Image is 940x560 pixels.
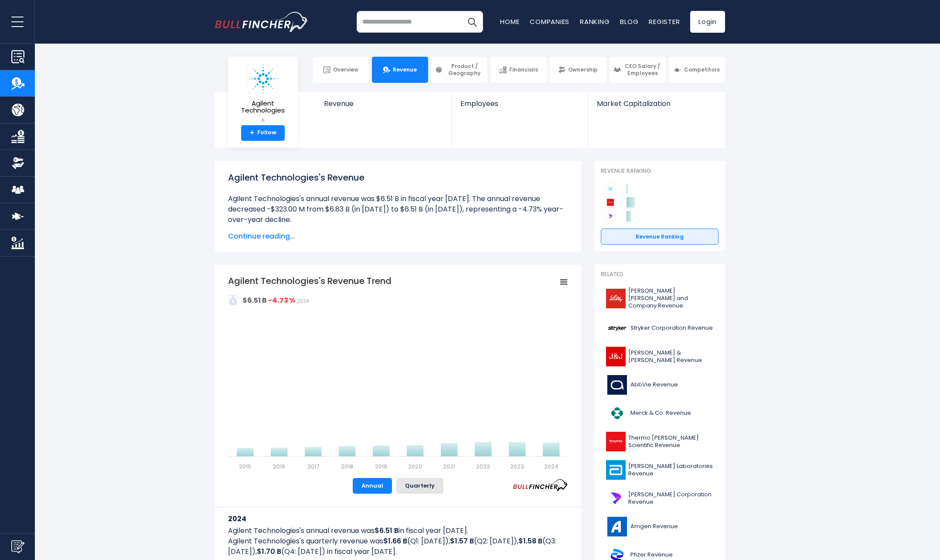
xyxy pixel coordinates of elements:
span: 2024 [297,298,309,304]
a: Thermo [PERSON_NAME] Scientific Revenue [601,430,719,454]
a: Merck & Co. Revenue [601,401,719,425]
a: Go to homepage [215,12,309,32]
a: AbbVie Revenue [601,373,719,397]
a: Market Capitalization [588,92,724,123]
p: Agilent Technologies's annual revenue was in fiscal year [DATE]. [228,526,568,536]
span: Revenue [324,99,443,108]
a: Blog [620,17,638,26]
img: AMGN logo [606,517,628,536]
span: Overview [333,66,358,73]
a: Register [649,17,680,26]
button: Annual [353,478,392,494]
a: Ranking [580,17,610,26]
p: Revenue Ranking [601,167,719,175]
img: ABT logo [606,460,626,480]
h1: Agilent Technologies's Revenue [228,171,568,184]
a: CEO Salary / Employees [610,57,666,83]
strong: $6.51 B [242,295,267,305]
a: Home [500,17,519,26]
text: 2017 [307,462,319,471]
text: 2021 [443,462,455,471]
b: $1.66 B [383,536,407,546]
a: Competitors [669,57,725,83]
img: Ownership [11,157,24,170]
a: Stryker Corporation Revenue [601,316,719,340]
b: $1.70 B [257,546,281,557]
text: 2024 [544,462,559,471]
span: Financials [509,66,538,73]
a: Amgen Revenue [601,515,719,539]
text: 2018 [341,462,353,471]
text: 2022 [476,462,490,471]
svg: Agilent Technologies's Revenue Trend [228,275,568,471]
span: Competitors [684,66,720,73]
a: Employees [452,92,587,123]
span: Agilent Technologies [235,100,291,114]
text: 2016 [273,462,285,471]
span: Market Capitalization [597,99,715,108]
button: Search [461,11,483,33]
img: MRK logo [606,403,628,423]
img: Danaher Corporation competitors logo [605,211,616,222]
a: Revenue [372,57,428,83]
span: CEO Salary / Employees [623,63,662,76]
a: +Follow [241,125,285,141]
a: [PERSON_NAME] Corporation Revenue [601,486,719,510]
a: Financials [490,57,547,83]
a: Product / Geography [431,57,487,83]
tspan: Agilent Technologies's Revenue Trend [228,275,392,287]
a: [PERSON_NAME] & [PERSON_NAME] Revenue [601,345,719,369]
small: A [235,116,291,124]
span: Continue reading... [228,231,568,242]
a: [PERSON_NAME] [PERSON_NAME] and Company Revenue [601,285,719,312]
h3: 2024 [228,513,568,524]
text: 2023 [510,462,524,471]
img: TMO logo [606,432,626,451]
li: Agilent Technologies's annual revenue was $6.51 B in fiscal year [DATE]. The annual revenue decre... [228,194,568,225]
img: Agilent Technologies competitors logo [605,184,616,194]
span: Revenue [393,66,417,73]
span: Ownership [568,66,598,73]
img: DHR logo [606,488,626,508]
img: Thermo Fisher Scientific competitors logo [605,197,616,208]
text: 2015 [239,462,251,471]
strong: + [250,129,254,137]
span: Employees [460,99,579,108]
button: Quarterly [396,478,443,494]
a: Revenue Ranking [601,229,719,245]
a: Login [690,11,725,33]
b: $1.58 B [518,536,542,546]
p: Related [601,271,719,278]
img: JNJ logo [606,347,626,366]
text: 2019 [375,462,387,471]
img: ABBV logo [606,375,628,395]
p: Agilent Technologies's quarterly revenue was (Q1: [DATE]), (Q2: [DATE]), (Q3: [DATE]), (Q4: [DATE... [228,536,568,557]
a: Overview [313,57,369,83]
strong: -4.73% [268,295,296,305]
img: bullfincher logo [215,12,309,32]
a: Companies [530,17,569,26]
b: $6.51 B [375,526,398,536]
b: $1.57 B [450,536,474,546]
img: SYK logo [606,318,628,338]
img: addasd [228,295,238,305]
a: [PERSON_NAME] Laboratories Revenue [601,458,719,482]
a: Ownership [550,57,606,83]
text: 2020 [408,462,422,471]
a: Revenue [315,92,452,123]
span: Product / Geography [445,63,484,76]
a: Agilent Technologies A [235,64,291,125]
img: LLY logo [606,289,626,308]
